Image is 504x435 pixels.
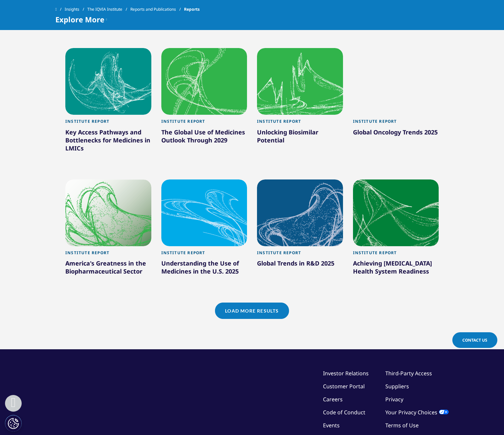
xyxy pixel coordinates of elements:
[161,246,247,293] a: Institute Report Understanding the Use of Medicines in the U.S. 2025
[161,119,247,128] div: Institute Report
[130,3,184,15] a: Reports and Publications
[353,115,439,153] a: Institute Report Global Oncology Trends 2025
[385,383,409,390] a: Suppliers
[65,115,151,169] a: Institute Report Key Access Pathways and Bottlenecks for Medicines in LMICs
[353,128,439,139] div: Global Oncology Trends 2025
[353,259,439,278] div: Achieving [MEDICAL_DATA] Health System Readiness
[257,246,343,285] a: Institute Report Global Trends in R&D 2025
[385,370,432,377] a: Third-Party Access
[323,383,365,390] a: Customer Portal
[257,119,343,128] div: Institute Report
[65,259,151,278] div: America's Greatness in the Biopharmaceutical Sector
[257,128,343,147] div: Unlocking Biosimilar Potential
[462,337,487,343] span: Contact Us
[323,409,365,416] a: Code of Conduct
[65,128,151,155] div: Key Access Pathways and Bottlenecks for Medicines in LMICs
[385,396,403,403] a: Privacy
[323,370,369,377] a: Investor Relations
[161,128,247,147] div: The Global Use of Medicines Outlook Through 2029
[65,246,151,293] a: Institute Report America's Greatness in the Biopharmaceutical Sector
[385,422,419,429] a: Terms of Use
[452,332,497,348] a: Contact Us
[65,250,151,259] div: Institute Report
[184,3,200,15] span: Reports
[55,15,104,23] span: Explore More
[323,396,343,403] a: Careers
[161,115,247,161] a: Institute Report The Global Use of Medicines Outlook Through 2029
[215,303,289,319] a: Load More Results
[257,250,343,259] div: Institute Report
[385,409,449,416] a: Your Privacy Choices
[161,250,247,259] div: Institute Report
[353,250,439,259] div: Institute Report
[257,115,343,161] a: Institute Report Unlocking Biosimilar Potential
[353,246,439,293] a: Institute Report Achieving [MEDICAL_DATA] Health System Readiness
[5,415,22,432] button: Impostazioni cookie
[353,119,439,128] div: Institute Report
[257,259,343,270] div: Global Trends in R&D 2025
[65,3,87,15] a: Insights
[161,259,247,278] div: Understanding the Use of Medicines in the U.S. 2025
[65,119,151,128] div: Institute Report
[87,3,130,15] a: The IQVIA Institute
[323,422,340,429] a: Events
